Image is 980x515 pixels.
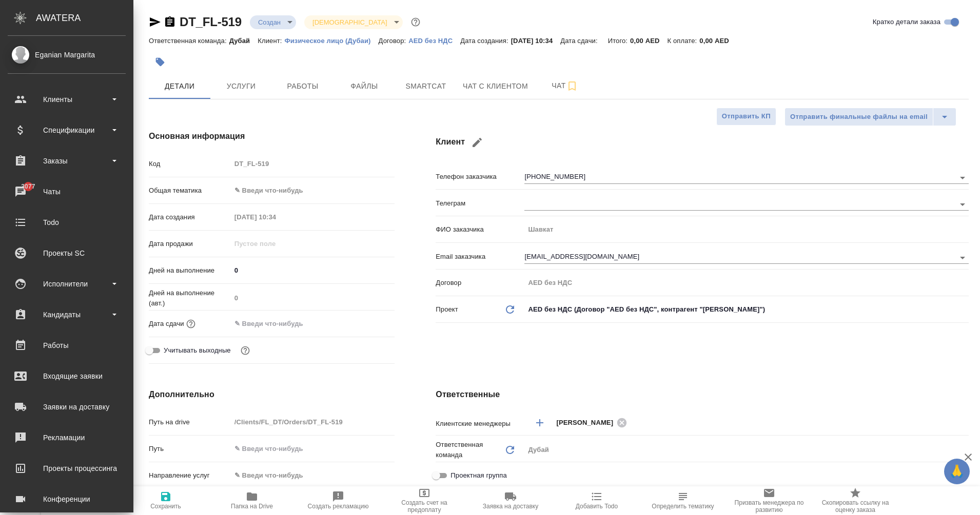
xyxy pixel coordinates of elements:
button: Скопировать ссылку для ЯМессенджера [149,16,161,28]
p: Путь [149,444,231,454]
div: ✎ Введи что-нибудь [231,182,395,199]
h4: Ответственные [436,388,969,401]
h4: Основная информация [149,130,395,142]
span: Призвать менеджера по развитию [732,499,806,513]
div: [PERSON_NAME] [556,416,630,429]
span: Чат с клиентом [463,80,528,93]
p: Ответственная команда: [149,37,229,45]
div: Клиенты [8,92,126,107]
span: Файлы [340,80,389,93]
span: 3077 [15,181,41,192]
p: Общая тематика [149,186,231,196]
a: 3077Чаты [3,179,131,204]
span: Создать счет на предоплату [387,499,461,513]
a: Физическое лицо (Дубаи) [285,36,379,45]
p: [DATE] 10:34 [511,37,561,45]
button: Скопировать ссылку на оценку заказа [812,486,898,515]
div: Проекты SC [8,245,126,261]
span: Чат [540,79,590,92]
div: Спецификации [8,122,126,138]
p: Дата сдачи [149,319,184,329]
button: Сохранить [123,486,209,515]
button: Open [955,171,970,185]
p: Email заказчика [436,252,524,262]
button: Создан [255,18,284,27]
div: Конференции [8,491,126,507]
button: Определить тематику [640,486,726,515]
p: Итого: [608,37,630,45]
div: ✎ Введи что-нибудь [234,186,383,196]
input: Пустое поле [231,236,321,251]
button: Папка на Drive [209,486,295,515]
div: Создан [304,15,402,29]
button: Создать счет на предоплату [381,486,467,515]
p: Клиентские менеджеры [436,419,524,429]
p: Физическое лицо (Дубаи) [285,37,379,45]
span: Скопировать ссылку на оценку заказа [818,499,892,513]
p: ФИО заказчика [436,224,524,235]
a: Входящие заявки [3,363,131,389]
p: Дубай [229,37,258,45]
button: Open [955,251,970,265]
div: Кандидаты [8,307,126,322]
a: Конференции [3,486,131,512]
input: ✎ Введи что-нибудь [231,441,395,456]
button: Выбери, если сб и вс нужно считать рабочими днями для выполнения заказа. [239,344,252,357]
p: Дней на выполнение (авт.) [149,288,231,308]
p: Дата создания: [460,37,511,45]
div: AED без НДС (Договор "AED без НДС", контрагент "[PERSON_NAME]") [524,301,969,318]
p: Проект [436,304,458,315]
div: Исполнители [8,276,126,292]
button: Призвать менеджера по развитию [726,486,812,515]
button: Скопировать ссылку [164,16,176,28]
div: Входящие заявки [8,368,126,384]
div: AWATERA [36,8,133,28]
p: Ответственная команда [436,440,504,460]
p: Дата создания [149,212,231,222]
div: Заявки на доставку [8,399,126,415]
p: Телеграм [436,198,524,209]
input: Пустое поле [231,156,395,171]
p: Договор [436,278,524,288]
button: Добавить менеджера [527,410,552,435]
div: Todo [8,215,126,230]
span: Сохранить [150,503,181,510]
span: Добавить Todo [576,503,618,510]
input: Пустое поле [231,210,321,224]
span: Проектная группа [450,470,506,481]
p: Телефон заказчика [436,172,524,182]
button: Отправить КП [716,108,776,126]
p: Путь на drive [149,417,231,427]
h4: Клиент [436,130,969,155]
a: AED без НДС [408,36,460,45]
span: 🙏 [948,461,966,482]
div: Создан [250,15,296,29]
div: ✎ Введи что-нибудь [231,467,395,484]
button: Создать рекламацию [295,486,381,515]
button: Заявка на доставку [467,486,554,515]
div: Рекламации [8,430,126,445]
a: Проекты процессинга [3,456,131,481]
div: split button [785,108,956,126]
span: Детали [155,80,204,93]
div: Заказы [8,153,126,169]
span: Кратко детали заказа [873,17,940,27]
p: 0,00 AED [699,37,736,45]
span: Заявка на доставку [483,503,538,510]
p: Договор: [379,37,409,45]
button: Доп статусы указывают на важность/срочность заказа [409,15,422,29]
span: Учитывать выходные [164,345,231,356]
p: Дней на выполнение [149,265,231,276]
p: К оплате: [668,37,700,45]
div: Работы [8,338,126,353]
button: Open [963,422,965,424]
span: Отправить КП [722,111,771,122]
button: Отправить финальные файлы на email [785,108,933,126]
input: Пустое поле [524,222,969,237]
button: Добавить тэг [149,51,171,73]
button: [DEMOGRAPHIC_DATA] [309,18,390,27]
button: 🙏 [944,459,970,484]
svg: Подписаться [566,80,578,92]
a: Рекламации [3,425,131,450]
p: Дата продажи [149,239,231,249]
